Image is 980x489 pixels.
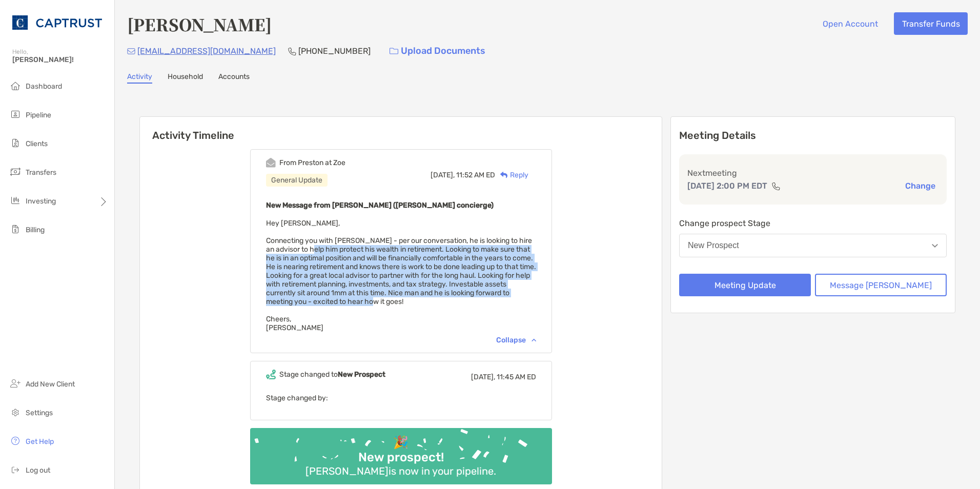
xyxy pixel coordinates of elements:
[9,435,22,447] img: get-help icon
[9,137,22,149] img: clients icon
[532,338,536,341] img: Chevron icon
[26,226,45,234] span: Billing
[26,437,54,446] span: Get Help
[218,72,250,84] a: Accounts
[902,180,938,191] button: Change
[431,171,455,179] span: [DATE],
[127,72,152,84] a: Activity
[456,171,495,179] span: 11:52 AM ED
[471,373,495,381] span: [DATE],
[9,166,22,178] img: transfers icon
[266,370,276,379] img: Event icon
[26,197,56,206] span: Investing
[815,274,947,296] button: Message [PERSON_NAME]
[354,450,448,465] div: New prospect!
[9,223,22,235] img: billing icon
[383,40,492,62] a: Upload Documents
[390,48,398,55] img: button icon
[279,370,385,379] div: Stage changed to
[26,139,48,148] span: Clients
[9,463,22,476] img: logout icon
[687,167,938,179] p: Next meeting
[814,12,886,35] button: Open Account
[9,79,22,92] img: dashboard icon
[288,47,296,55] img: Phone Icon
[266,219,536,332] span: Hey [PERSON_NAME], Connecting you with [PERSON_NAME] - per our conversation, he is looking to hir...
[140,117,662,141] h6: Activity Timeline
[9,377,22,390] img: add_new_client icon
[12,4,102,41] img: CAPTRUST Logo
[250,428,552,476] img: Confetti
[679,234,947,257] button: New Prospect
[266,201,494,210] b: New Message from [PERSON_NAME] ([PERSON_NAME] concierge)
[168,72,203,84] a: Household
[279,158,345,167] div: From Preston at Zoe
[679,129,947,142] p: Meeting Details
[496,336,536,344] div: Collapse
[500,172,508,178] img: Reply icon
[9,194,22,207] img: investing icon
[679,274,811,296] button: Meeting Update
[389,435,413,450] div: 🎉
[137,45,276,57] p: [EMAIL_ADDRESS][DOMAIN_NAME]
[9,108,22,120] img: pipeline icon
[26,111,51,119] span: Pipeline
[338,370,385,379] b: New Prospect
[495,170,528,180] div: Reply
[894,12,968,35] button: Transfer Funds
[687,179,767,192] p: [DATE] 2:00 PM EDT
[26,466,50,475] span: Log out
[688,241,739,250] div: New Prospect
[301,465,500,477] div: [PERSON_NAME] is now in your pipeline.
[266,158,276,168] img: Event icon
[26,409,53,417] span: Settings
[266,392,536,404] p: Stage changed by:
[266,174,328,187] div: General Update
[127,12,272,36] h4: [PERSON_NAME]
[26,82,62,91] span: Dashboard
[12,55,108,64] span: [PERSON_NAME]!
[26,380,75,389] span: Add New Client
[9,406,22,418] img: settings icon
[932,244,938,248] img: Open dropdown arrow
[679,217,947,230] p: Change prospect Stage
[497,373,536,381] span: 11:45 AM ED
[771,182,781,190] img: communication type
[127,48,135,54] img: Email Icon
[26,168,56,177] span: Transfers
[298,45,371,57] p: [PHONE_NUMBER]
